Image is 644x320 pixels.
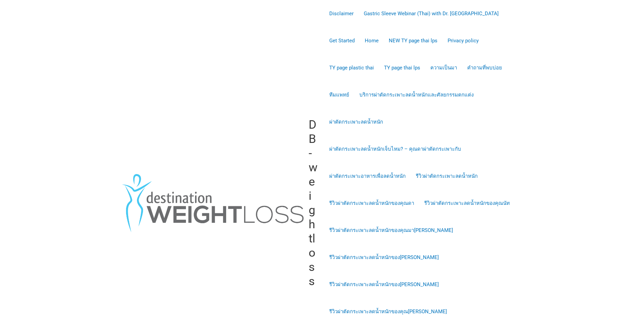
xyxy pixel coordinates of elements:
[462,54,507,81] a: คำถามที่พบบ่อย
[309,118,317,288] a: DB-weightloss
[324,190,419,217] a: รีวิวผ่าตัดกระเพาะลดน้ำหนักของคุณดา
[443,27,484,54] a: Privacy policy
[324,163,411,190] a: ผ่าตัดกระเพาะอาหารเพื่อลดน้ำหนัก
[119,174,304,232] img: DB-weightloss
[324,271,444,298] a: รีวิวผ่าตัดกระเพาะลดน้ำหนักของ[PERSON_NAME]
[384,27,443,54] a: NEW TY page thai lps
[425,54,462,81] a: ความเป็นมา
[379,54,425,81] a: TY page thai lps
[354,81,479,108] a: บริการผ่าตัดกระเพาะลดน้ำหนักและศัลยกรรมตกแต่ง
[324,108,388,135] a: ผ่าตัดกระเพาะลดน้ำหนัก
[324,244,444,271] a: รีวิวผ่าตัดกระเพาะลดน้ำหนักของ[PERSON_NAME]
[324,27,360,54] a: Get Started
[419,190,515,217] a: รีวิวผ่าตัดกระเพาะลดน้ำหนักของคุณนัท
[324,135,466,163] a: ผ่าตัดกระเพาะลดน้ำหนักเจ็บไหม? – คุณดาผ่าตัดกระเพาะกับ
[324,54,379,81] a: TY page plastic thai
[324,217,458,244] a: รีวิวผ่าตัดกระเพาะลดน้ำหนักของคุณมา[PERSON_NAME]
[411,163,483,190] a: รีวิวผ่าตัดกระเพาะลดน้ำหนัก
[360,27,384,54] a: Home
[324,81,354,108] a: ทีมแพทย์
